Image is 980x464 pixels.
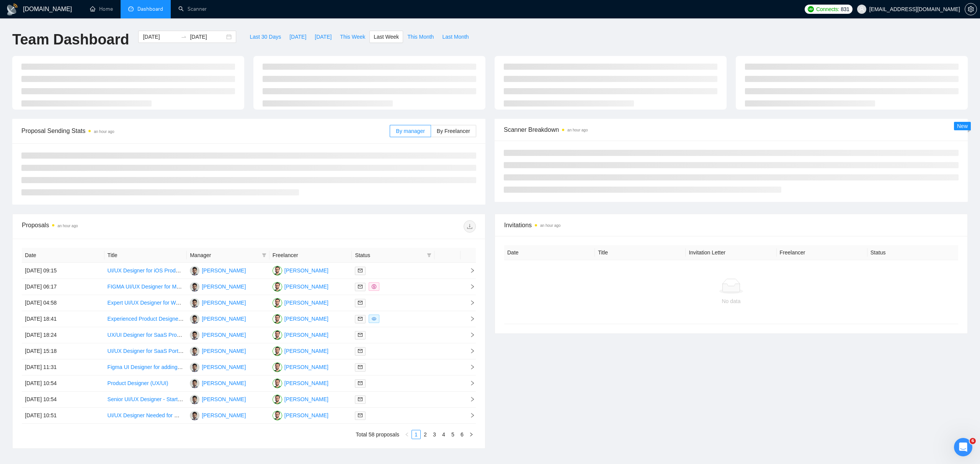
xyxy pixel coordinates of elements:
[105,327,187,343] td: UX/UI Designer for SaaS Product
[437,128,470,134] span: By Freelancer
[181,34,187,40] span: to
[273,395,282,404] img: SA
[94,130,114,134] time: an hour ago
[190,330,199,340] img: FK
[284,379,328,387] div: [PERSON_NAME]
[22,408,105,424] td: [DATE] 10:51
[108,332,187,338] a: UX/UI Designer for SaaS Product
[260,249,268,261] span: filter
[12,31,129,49] h1: Team Dashboard
[567,128,588,132] time: an hour ago
[250,33,281,41] span: Last 30 Days
[105,248,187,263] th: Title
[284,395,328,403] div: [PERSON_NAME]
[245,31,285,43] button: Last 30 Days
[438,31,473,43] button: Last Month
[105,343,187,359] td: UI/UX Designer for SaaS Portal Redesign
[22,220,249,233] div: Proposals
[356,430,399,439] li: Total 58 proposals
[439,430,448,439] a: 4
[190,314,199,324] img: FK
[273,283,328,289] a: SA[PERSON_NAME]
[22,311,105,327] td: [DATE] 18:41
[190,251,259,259] span: Manager
[430,430,439,439] a: 3
[22,392,105,408] td: [DATE] 10:54
[358,365,363,369] span: mail
[108,267,220,274] a: UI/UX Designer for iOS Productivity Application
[686,245,776,260] th: Invitation Letter
[108,316,225,322] a: Experienced Product Designer for SaaS Mockups
[273,364,328,370] a: SA[PERSON_NAME]
[22,279,105,295] td: [DATE] 06:17
[273,396,328,402] a: SA[PERSON_NAME]
[108,284,199,290] a: FIGMA UI/UX Designer for Mobile App
[315,33,332,41] span: [DATE]
[105,392,187,408] td: Senior UI/UX Designer - Startup, huge growth potential, long term potential.
[469,432,474,437] span: right
[273,299,328,305] a: SA[PERSON_NAME]
[285,31,310,43] button: [DATE]
[22,359,105,375] td: [DATE] 11:31
[202,298,246,307] div: [PERSON_NAME]
[273,315,328,321] a: SA[PERSON_NAME]
[425,249,433,261] span: filter
[273,266,282,275] img: SA
[202,331,246,339] div: [PERSON_NAME]
[372,284,376,289] span: dollar
[108,348,207,354] a: UI/UX Designer for SaaS Portal Redesign
[777,245,867,260] th: Freelancer
[202,411,246,420] div: [PERSON_NAME]
[427,253,431,257] span: filter
[374,33,399,41] span: Last Week
[190,396,246,402] a: FK[PERSON_NAME]
[467,430,476,439] li: Next Page
[464,332,475,338] span: right
[284,266,328,275] div: [PERSON_NAME]
[273,298,282,308] img: SA
[510,297,952,305] div: No data
[22,327,105,343] td: [DATE] 18:24
[22,263,105,279] td: [DATE] 09:15
[190,395,199,404] img: FK
[464,364,475,370] span: right
[358,268,363,273] span: mail
[464,397,475,402] span: right
[190,282,199,292] img: FK
[273,314,282,324] img: SA
[190,412,246,418] a: FK[PERSON_NAME]
[273,379,282,388] img: SA
[442,33,469,41] span: Last Month
[202,347,246,355] div: [PERSON_NAME]
[181,34,187,40] span: swap-right
[178,6,207,12] a: searchScanner
[954,438,972,456] iframe: Intercom live chat
[358,397,363,402] span: mail
[595,245,686,260] th: Title
[355,251,424,259] span: Status
[421,430,430,439] li: 2
[369,31,403,43] button: Last Week
[57,224,78,228] time: an hour ago
[202,395,246,403] div: [PERSON_NAME]
[970,438,976,444] span: 6
[273,362,282,372] img: SA
[190,315,246,321] a: FK[PERSON_NAME]
[22,375,105,392] td: [DATE] 10:54
[202,379,246,387] div: [PERSON_NAME]
[105,263,187,279] td: UI/UX Designer for iOS Productivity Application
[128,6,134,11] span: dashboard
[284,282,328,291] div: [PERSON_NAME]
[105,279,187,295] td: FIGMA UI/UX Designer for Mobile App
[412,430,420,439] a: 1
[402,430,412,439] li: Previous Page
[402,430,412,439] button: left
[190,362,199,372] img: FK
[108,412,293,418] a: UI/UX Designer Needed for Web Platform (Wireframes, Flows, and UI Design)
[105,359,187,375] td: Figma UI Designer for adding on extra Mobile App Features
[284,298,328,307] div: [PERSON_NAME]
[202,363,246,371] div: [PERSON_NAME]
[284,331,328,339] div: [PERSON_NAME]
[190,331,246,338] a: FK[PERSON_NAME]
[405,432,409,437] span: left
